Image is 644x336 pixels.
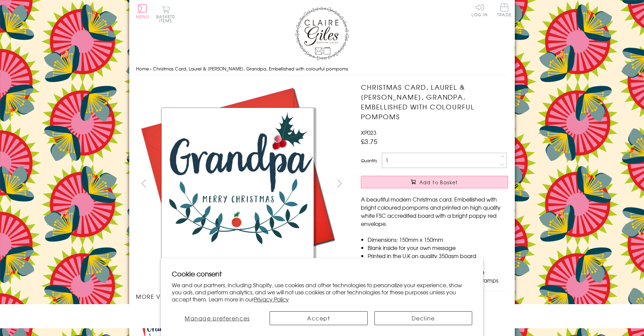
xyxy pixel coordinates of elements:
img: Claire Giles Greetings Cards [295,7,349,60]
li: Dimensions: 150mm x 150mm [368,235,508,244]
span: XP023 [361,128,376,136]
h2: Cookie consent [172,269,472,278]
span: Add to Basket [419,179,458,186]
li: Blank inside for your own message [368,244,508,252]
h1: Christmas Card, Laurel & [PERSON_NAME], Grandpa, Embellished with colourful pompoms [361,82,508,121]
span: 0 items [159,14,175,24]
label: Quantity [361,157,377,164]
span: › [150,65,152,72]
img: Christmas Card, Laurel & Holly, Grandpa, Embellished with colourful pompoms [136,82,339,286]
h3: More views [136,292,347,300]
a: Home [136,65,149,72]
a: Log In [471,3,488,17]
nav: breadcrumbs [136,62,508,76]
button: Decline [374,311,473,325]
img: Christmas Card, Laurel & Holly, Grandpa, Embellished with colourful pompoms [347,82,550,286]
a: Privacy Policy [254,295,289,303]
span: Trade [497,3,511,17]
button: Menu [136,4,149,19]
li: Printed in the U.K on quality 350gsm board [368,252,508,260]
p: A beautiful modern Christmas card. Embellished with bright coloured pompoms and printed on high q... [361,195,508,228]
button: Accept [270,311,368,325]
button: Manage preferences [172,311,263,325]
a: Trade [497,3,511,18]
span: Manage preferences [185,314,250,322]
button: next [332,176,347,191]
p: We and our partners, including Shopify, use cookies and other technologies to personalize your ex... [172,281,472,302]
span: £3.75 [361,136,377,146]
button: Add to Basket [361,176,508,188]
span: Menu [136,14,149,20]
button: prev [136,176,151,191]
span: Christmas Card, Laurel & [PERSON_NAME], Grandpa, Embellished with colourful pompoms [153,65,348,72]
button: Basket0 items [156,5,175,23]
